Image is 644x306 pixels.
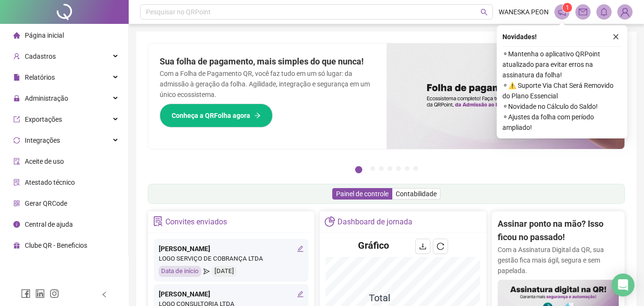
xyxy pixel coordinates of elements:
span: Exportações [25,116,62,123]
span: file [13,74,20,81]
span: ⚬ ⚠️ Suporte Via Chat Será Removido do Plano Essencial [502,80,622,101]
div: [DATE] [212,266,236,277]
button: 2 [370,166,375,171]
span: Painel de controle [336,190,388,198]
span: search [480,9,488,16]
span: download [419,243,427,250]
button: 4 [388,166,392,171]
span: export [13,116,20,123]
span: qrcode [13,200,20,207]
span: ⚬ Mantenha o aplicativo QRPoint atualizado para evitar erros na assinatura da folha! [502,49,622,80]
button: 7 [413,166,418,171]
p: Com a Assinatura Digital da QR, sua gestão fica mais ágil, segura e sem papelada. [498,244,619,276]
button: 5 [396,166,401,171]
span: Cadastros [25,53,56,60]
div: Data de início [159,266,201,277]
p: Com a Folha de Pagamento QR, você faz tudo em um só lugar: da admissão à geração da folha. Agilid... [160,68,375,100]
span: home [13,32,20,39]
span: ⚬ Ajustes da folha com período ampliado! [502,112,622,133]
span: bell [600,8,608,16]
span: Contabilidade [396,190,437,198]
button: Conheça a QRFolha agora [160,104,273,127]
span: instagram [50,289,59,298]
div: Convites enviados [165,214,227,230]
span: Relatórios [25,74,55,81]
span: edit [297,291,304,297]
span: pie-chart [325,216,335,226]
span: user-add [13,53,20,60]
span: Clube QR - Beneficios [25,242,87,249]
span: send [204,266,210,277]
h4: Gráfico [358,239,389,252]
button: 3 [379,166,384,171]
span: 1 [566,4,569,11]
span: Central de ajuda [25,221,73,228]
span: reload [437,243,444,250]
span: arrow-right [254,112,261,119]
h2: Sua folha de pagamento, mais simples do que nunca! [160,55,375,68]
img: banner%2F8d14a306-6205-4263-8e5b-06e9a85ad873.png [387,43,625,149]
span: audit [13,158,20,165]
span: lock [13,95,20,102]
button: 1 [355,166,362,173]
span: linkedin [35,289,45,298]
span: ⚬ Novidade no Cálculo do Saldo! [502,101,622,112]
div: Dashboard de jornada [337,214,412,230]
span: facebook [21,289,31,298]
span: info-circle [13,221,20,228]
h2: Assinar ponto na mão? Isso ficou no passado! [498,217,619,244]
span: Integrações [25,137,60,144]
span: solution [13,179,20,186]
span: WANESKA PEON [499,7,549,17]
span: Página inicial [25,32,64,39]
span: close [613,33,619,40]
span: sync [13,137,20,144]
span: notification [558,8,566,16]
img: 80603 [618,5,632,19]
span: solution [153,216,163,226]
div: [PERSON_NAME] [159,289,304,299]
button: 6 [405,166,409,171]
span: Conheça a QRFolha agora [172,110,250,121]
div: LOGO SERVIÇO DE COBRANÇA LTDA [159,254,304,264]
sup: 1 [562,3,572,12]
span: edit [297,245,304,252]
div: Open Intercom Messenger [612,274,634,296]
span: Atestado técnico [25,179,75,186]
span: Gerar QRCode [25,200,67,207]
span: Novidades ! [502,32,537,42]
div: [PERSON_NAME] [159,243,304,254]
span: gift [13,242,20,249]
span: mail [579,8,587,16]
span: Administração [25,95,68,102]
span: Aceite de uso [25,158,64,165]
span: left [101,291,108,298]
